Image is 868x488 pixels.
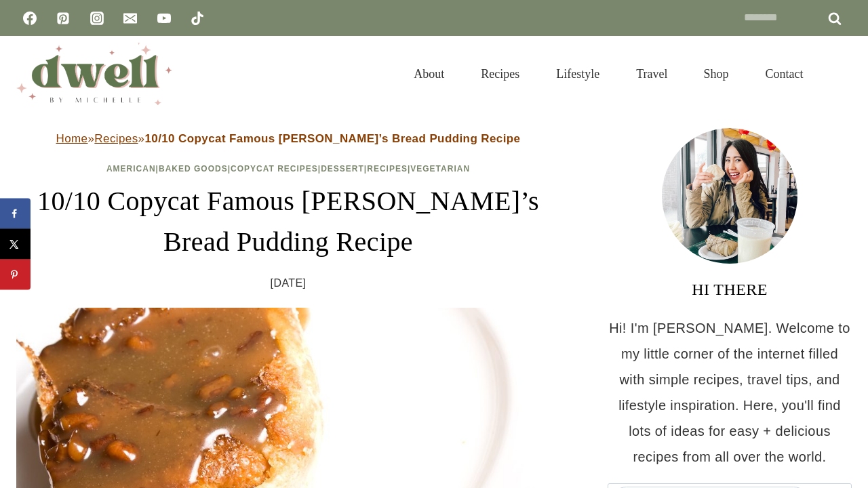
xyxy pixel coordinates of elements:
[395,50,462,98] a: About
[151,5,178,32] a: YouTube
[608,315,852,470] p: Hi! I'm [PERSON_NAME]. Welcome to my little corner of the internet filled with simple recipes, tr...
[608,277,852,302] h3: HI THERE
[144,132,520,145] strong: 10/10 Copycat Famous [PERSON_NAME]’s Bread Pudding Recipe
[106,164,470,174] span: | | | | |
[618,50,686,98] a: Travel
[56,132,88,145] a: Home
[94,132,138,145] a: Recipes
[395,50,822,98] nav: Primary Navigation
[462,50,538,98] a: Recipes
[231,164,318,174] a: Copycat Recipes
[117,5,144,32] a: Email
[410,164,470,174] a: Vegetarian
[50,5,77,32] a: Pinterest
[106,164,156,174] a: American
[16,181,560,262] h1: 10/10 Copycat Famous [PERSON_NAME]’s Bread Pudding Recipe
[686,50,747,98] a: Shop
[829,62,852,85] button: View Search Form
[83,5,111,32] a: Instagram
[16,5,43,32] a: Facebook
[367,164,408,174] a: Recipes
[538,50,618,98] a: Lifestyle
[56,132,521,145] span: » »
[16,43,172,105] img: DWELL by michelle
[747,50,822,98] a: Contact
[184,5,211,32] a: TikTok
[321,164,364,174] a: Dessert
[271,273,307,293] time: [DATE]
[159,164,228,174] a: Baked Goods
